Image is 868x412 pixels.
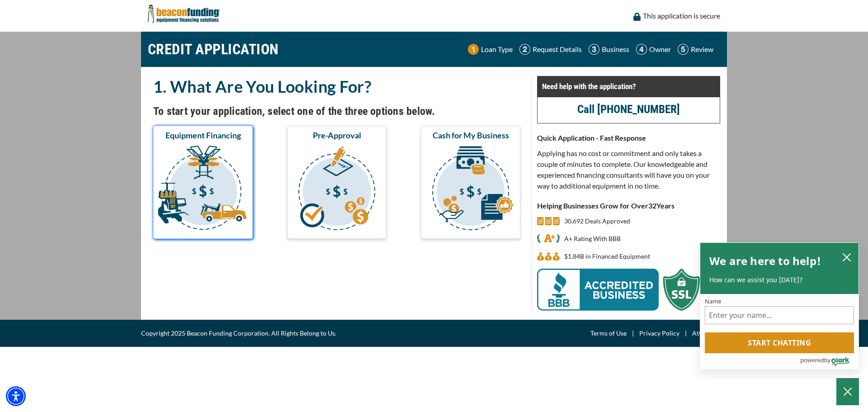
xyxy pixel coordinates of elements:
[313,130,361,141] span: Pre-Approval
[840,251,854,263] button: close chatbox
[643,10,720,21] p: This application is secure
[705,306,854,324] input: Name
[537,200,720,211] p: Helping Businesses Grow for Over Years
[423,144,519,235] img: Cash for My Business
[800,354,859,369] a: Powered by Olark
[519,44,530,55] img: Step 2
[468,44,479,55] img: Step 1
[636,44,647,55] img: Step 4
[627,328,639,339] span: |
[564,233,621,244] p: A+ Rating With BBB
[289,144,385,235] img: Pre-Approval
[542,81,715,92] p: Need help with the application?
[705,298,854,304] label: Name
[679,328,692,339] span: |
[709,275,849,284] p: How can we assist you [DATE]?
[709,252,821,270] h2: We are here to help!
[648,201,656,210] span: 32
[564,251,650,262] p: $1,835,173,041 in Financed Equipment
[537,133,720,143] p: Quick Application - Fast Response
[692,328,727,339] a: Attributions
[836,378,859,405] button: Close Chatbox
[633,13,641,21] img: lock icon to convery security
[590,328,627,339] a: Terms of Use
[537,148,720,191] p: Applying has no cost or commitment and only takes a couple of minutes to complete. Our knowledgea...
[564,216,630,227] p: 30,692 Deals Approved
[824,355,830,366] span: by
[287,126,387,239] button: Pre-Approval
[691,44,713,55] p: Review
[165,130,241,141] span: Equipment Financing
[153,76,520,97] h2: 1. What Are You Looking For?
[700,242,859,370] div: olark chatbox
[589,44,599,55] img: Step 3
[421,126,520,239] button: Cash for My Business
[6,386,26,406] div: Accessibility Menu
[800,355,824,366] span: powered
[141,328,336,339] span: Copyright 2025 Beacon Funding Corporation. All Rights Belong to Us.
[481,44,513,55] p: Loan Type
[148,36,279,62] h1: CREDIT APPLICATION
[153,104,520,119] h4: To start your application, select one of the three options below.
[155,144,251,235] img: Equipment Financing
[705,332,854,353] button: Start chatting
[639,328,679,339] a: Privacy Policy
[537,269,700,311] img: BBB Acredited Business and SSL Protection
[678,44,689,55] img: Step 5
[602,44,629,55] p: Business
[649,44,671,55] p: Owner
[153,126,253,239] button: Equipment Financing
[577,103,680,116] a: call (847) 897-2737
[533,44,582,55] p: Request Details
[433,130,509,141] span: Cash for My Business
